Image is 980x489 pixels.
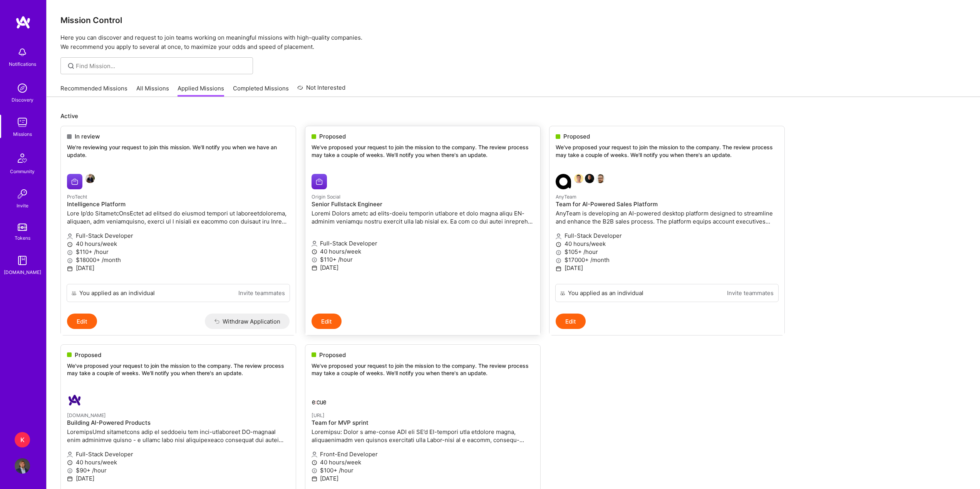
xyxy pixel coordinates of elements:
[12,96,34,104] div: Discovery
[67,232,290,240] p: Full-Stack Developer
[727,289,774,297] a: Invite teammates
[556,314,586,329] button: Edit
[13,432,32,447] a: K
[312,201,534,208] h4: Senior Fullstack Engineer
[568,289,643,297] div: You applied as an individual
[312,255,534,264] p: $110+ /hour
[60,112,966,120] p: Active
[556,144,778,159] p: We've proposed your request to join the mission to the company. The review process may take a cou...
[15,80,30,96] img: discovery
[67,266,73,272] i: icon Calendar
[13,149,32,167] img: Community
[312,460,317,466] i: icon Clock
[305,168,540,314] a: Origin Social company logoOrigin SocialSenior Fullstack EngineerLoremi Dolors ametc ad elits-doei...
[312,452,317,457] i: icon Applicant
[312,458,534,466] p: 40 hours/week
[556,242,561,247] i: icon Clock
[549,168,784,284] a: AnyTeam company logoSouvik BasuJames TouheyGrzegorz WróblewskiAnyTeamTeam for AI-Powered Sales Pl...
[312,264,534,272] p: [DATE]
[67,62,75,70] i: icon SearchGrey
[312,241,317,247] i: icon Applicant
[312,466,534,474] p: $100+ /hour
[15,234,30,242] div: Tokens
[556,232,778,240] p: Full-Stack Developer
[15,15,31,29] img: logo
[312,257,317,263] i: icon MoneyGray
[556,266,561,272] i: icon Calendar
[15,458,30,474] img: User Avatar
[67,460,73,466] i: icon Clock
[67,476,73,482] i: icon Calendar
[60,15,966,25] h3: Mission Control
[312,412,325,418] small: [URL]
[67,144,290,159] p: We're reviewing your request to join this mission. We'll notify you when we have an update.
[67,209,290,225] p: Lore Ip’do SitametcOnsEctet ad elitsed do eiusmod tempori ut laboreetdolorema, aliquaen, adm veni...
[556,240,778,248] p: 40 hours/week
[15,253,30,268] img: guide book
[312,194,340,200] small: Origin Social
[312,468,317,474] i: icon MoneyGray
[75,132,100,140] span: In review
[67,474,290,482] p: [DATE]
[67,242,73,247] i: icon Clock
[67,419,290,426] h4: Building AI-Powered Products
[205,314,290,329] button: Withdraw Application
[556,264,778,272] p: [DATE]
[312,249,317,255] i: icon Clock
[67,240,290,248] p: 40 hours/week
[67,466,290,474] p: $90+ /hour
[596,174,605,183] img: Grzegorz Wróblewski
[312,450,534,458] p: Front-End Developer
[312,314,342,329] button: Edit
[67,392,82,408] img: A.Team company logo
[60,84,127,97] a: Recommended Missions
[9,60,36,68] div: Notifications
[233,84,289,97] a: Completed Missions
[585,174,594,183] img: James Touhey
[67,458,290,466] p: 40 hours/week
[15,45,30,60] img: bell
[67,452,73,457] i: icon Applicant
[312,247,534,255] p: 40 hours/week
[312,144,534,159] p: We've proposed your request to join the mission to the company. The review process may take a cou...
[67,258,73,264] i: icon MoneyGray
[312,239,534,247] p: Full-Stack Developer
[75,351,101,359] span: Proposed
[556,174,571,189] img: AnyTeam company logo
[10,167,35,175] div: Community
[312,392,327,408] img: Ecue.ai company logo
[312,419,534,426] h4: Team for MVP sprint
[67,248,290,256] p: $110+ /hour
[60,33,966,52] p: Here you can discover and request to join teams working on meaningful missions with high-quality ...
[67,314,97,329] button: Edit
[67,428,290,444] p: LoremipsUmd sitametcons adip el seddoeiu tem inci-utlaboreet DO-magnaal enim adminimve quisno - e...
[76,62,247,70] input: Find Mission...
[556,209,778,225] p: AnyTeam is developing an AI-powered desktop platform designed to streamline and enhance the B2B s...
[556,256,778,264] p: $17000+ /month
[67,362,290,377] p: We've proposed your request to join the mission to the company. The review process may take a cou...
[67,250,73,255] i: icon MoneyGray
[67,174,82,189] img: ProTecht company logo
[18,224,27,231] img: tokens
[556,258,561,264] i: icon MoneyGray
[312,362,534,377] p: We've proposed your request to join the mission to the company. The review process may take a cou...
[556,201,778,208] h4: Team for AI-Powered Sales Platform
[136,84,169,97] a: All Missions
[312,209,534,225] p: Loremi Dolors ametc ad elits-doeiu temporin utlabore et dolo magna aliqu EN-adminim veniamqu nost...
[4,268,41,276] div: [DOMAIN_NAME]
[178,84,224,97] a: Applied Missions
[574,174,583,183] img: Souvik Basu
[238,289,285,297] a: Invite teammates
[556,234,561,239] i: icon Applicant
[563,132,590,140] span: Proposed
[67,468,73,474] i: icon MoneyGray
[67,234,73,239] i: icon Applicant
[556,248,778,256] p: $105+ /hour
[15,115,30,130] img: teamwork
[67,201,290,208] h4: Intelligence Platform
[312,474,534,482] p: [DATE]
[312,476,317,482] i: icon Calendar
[13,458,32,474] a: User Avatar
[319,351,346,359] span: Proposed
[13,130,32,138] div: Missions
